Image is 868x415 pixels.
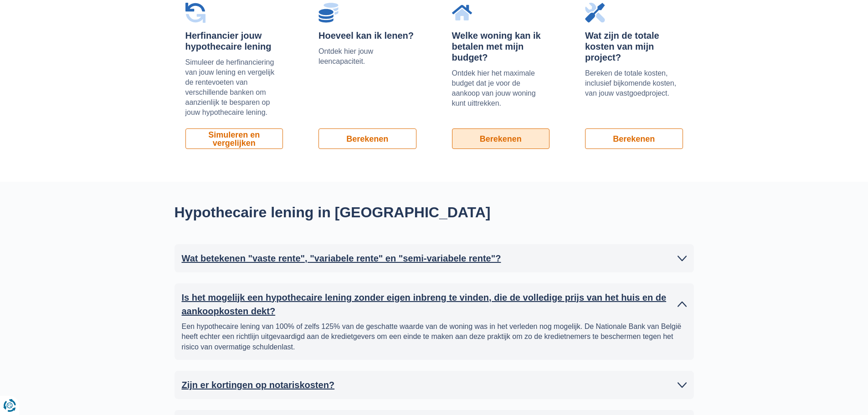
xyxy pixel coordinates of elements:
a: Berekenen [452,128,550,149]
div: Wat zijn de totale kosten van mijn project? [585,30,683,63]
a: Simuleren en vergelijken [185,128,283,149]
p: Een hypothecaire lening van 100% of zelfs 125% van de geschatte waarde van de woning was in het v... [182,322,687,353]
a: Berekenen [318,128,416,149]
a: Zijn er kortingen op notariskosten? [182,378,687,392]
div: Hoeveel kan ik lenen? [318,30,416,41]
h2: Zijn er kortingen op notariskosten? [182,378,335,392]
h2: Is het mogelijk een hypothecaire lening zonder eigen inbreng te vinden, die de volledige prijs va... [182,291,678,318]
img: Hoeveel kan ik lenen? [318,3,339,23]
div: Welke woning kan ik betalen met mijn budget? [452,30,550,63]
h2: Hypothecaire lening in [GEOGRAPHIC_DATA] [175,204,516,221]
a: Wat betekenen "vaste rente", "variabele rente" en "semi-variabele rente"? [182,251,687,265]
a: Berekenen [585,128,683,149]
a: Is het mogelijk een hypothecaire lening zonder eigen inbreng te vinden, die de volledige prijs va... [182,291,687,318]
img: Wat zijn de totale kosten van mijn project? [585,3,605,23]
p: Ontdek hier het maximale budget dat je voor de aankoop van jouw woning kunt uittrekken. [452,68,550,108]
img: Herfinancier jouw hypothecaire lening [185,3,205,23]
p: Simuleer de herfinanciering van jouw lening en vergelijk de rentevoeten van verschillende banken ... [185,57,283,118]
div: Herfinancier jouw hypothecaire lening [185,30,283,52]
h2: Wat betekenen "vaste rente", "variabele rente" en "semi-variabele rente"? [182,251,501,265]
img: Welke woning kan ik betalen met mijn budget? [452,3,472,23]
p: Ontdek hier jouw leencapaciteit. [318,46,416,67]
p: Bereken de totale kosten, inclusief bijkomende kosten, van jouw vastgoedproject. [585,68,683,98]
